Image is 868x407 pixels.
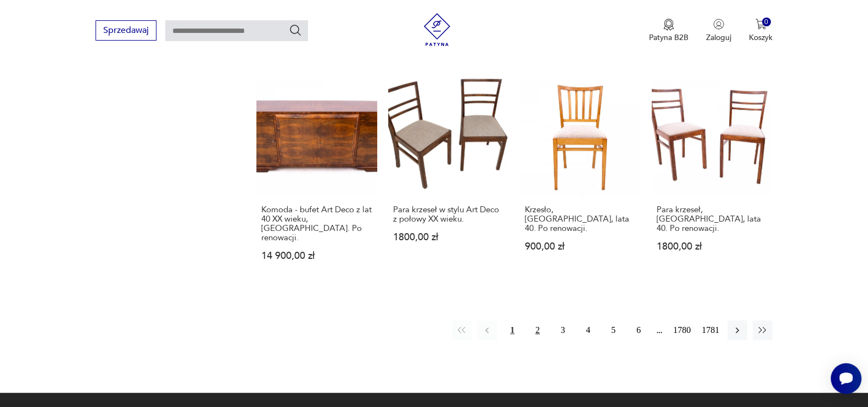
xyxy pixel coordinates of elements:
img: Ikona koszyka [755,19,766,30]
a: Krzesło, Polska, lata 40. Po renowacji.Krzesło, [GEOGRAPHIC_DATA], lata 40. Po renowacji.900,00 zł [520,76,641,282]
img: Patyna - sklep z meblami i dekoracjami vintage [421,13,453,46]
a: Para krzeseł w stylu Art Deco z połowy XX wieku.Para krzeseł w stylu Art Deco z połowy XX wieku.1... [388,76,509,282]
button: 5 [603,320,623,340]
button: 3 [553,320,573,340]
button: 1780 [670,320,693,340]
button: Zaloguj [706,19,731,43]
button: Szukaj [289,24,302,37]
p: 1800,00 zł [393,233,504,242]
button: 6 [629,320,648,340]
div: 0 [762,18,771,27]
p: Koszyk [749,32,772,43]
h3: Para krzeseł, [GEOGRAPHIC_DATA], lata 40. Po renowacji. [657,205,768,233]
button: 4 [578,320,598,340]
p: Patyna B2B [649,32,688,43]
a: Para krzeseł, Polska, lata 40. Po renowacji.Para krzeseł, [GEOGRAPHIC_DATA], lata 40. Po renowacj... [652,76,772,282]
img: Ikonka użytkownika [713,19,724,30]
p: Zaloguj [706,32,731,43]
iframe: Smartsupp widget button [831,363,861,394]
p: 14 900,00 zł [261,251,372,261]
a: Komoda - bufet Art Deco z lat 40 XX wieku, Polska. Po renowacji.Komoda - bufet Art Deco z lat 40 ... [256,76,377,282]
button: Sprzedawaj [96,20,156,41]
a: Sprzedawaj [96,27,156,35]
h3: Krzesło, [GEOGRAPHIC_DATA], lata 40. Po renowacji. [525,205,636,233]
p: 1800,00 zł [657,242,768,251]
button: 2 [528,320,547,340]
img: Ikona medalu [663,19,674,31]
p: 900,00 zł [525,242,636,251]
button: Patyna B2B [649,19,688,43]
button: 0Koszyk [749,19,772,43]
h3: Komoda - bufet Art Deco z lat 40 XX wieku, [GEOGRAPHIC_DATA]. Po renowacji. [261,205,372,242]
button: 1781 [699,320,722,340]
button: 1 [502,320,522,340]
h3: Para krzeseł w stylu Art Deco z połowy XX wieku. [393,205,504,224]
a: Ikona medaluPatyna B2B [649,19,688,43]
